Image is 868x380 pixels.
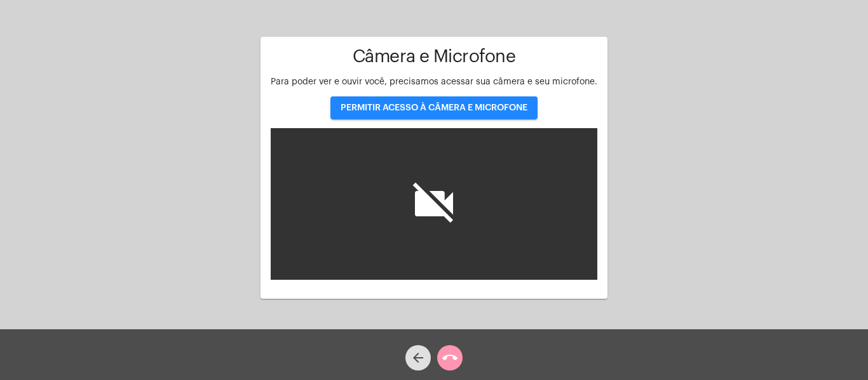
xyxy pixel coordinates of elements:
button: PERMITIR ACESSO À CÂMERA E MICROFONE [330,96,538,119]
mat-icon: call_end [442,350,458,365]
span: PERMITIR ACESSO À CÂMERA E MICROFONE [341,103,527,112]
i: videocam_off [409,178,459,229]
span: Para poder ver e ouvir você, precisamos acessar sua câmera e seu microfone. [271,77,597,86]
h1: Câmera e Microfone [271,47,597,67]
mat-icon: arrow_back [410,350,426,365]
